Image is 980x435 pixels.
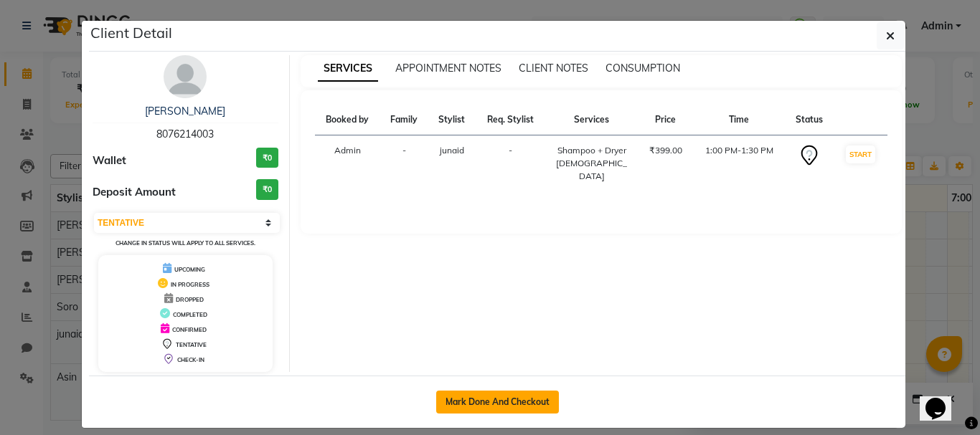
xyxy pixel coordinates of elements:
td: 1:00 PM-1:30 PM [693,135,786,192]
th: Req. Stylist [476,105,545,135]
div: ₹399.00 [647,144,684,157]
span: Wallet [93,153,126,169]
span: Deposit Amount [93,184,176,201]
div: Shampoo + Dryer [DEMOGRAPHIC_DATA] [554,144,630,183]
td: - [476,135,545,192]
iframe: chat widget [920,378,966,421]
th: Price [639,105,693,135]
th: Services [545,105,639,135]
h5: Client Detail [90,22,172,44]
a: [PERSON_NAME] [145,105,225,118]
span: DROPPED [176,296,204,303]
th: Stylist [428,105,476,135]
small: Change in status will apply to all services. [116,239,255,247]
img: avatar [164,55,207,98]
button: Mark Done And Checkout [436,391,559,414]
span: CONFIRMED [172,326,207,333]
span: CONSUMPTION [606,62,680,75]
span: 8076214003 [156,128,214,140]
span: UPCOMING [174,266,205,273]
span: TENTATIVE [176,341,207,348]
h3: ₹0 [256,148,278,168]
th: Family [380,105,428,135]
th: Status [786,105,834,135]
span: CHECK-IN [177,356,204,363]
h3: ₹0 [256,179,278,200]
span: IN PROGRESS [171,281,209,288]
span: COMPLETED [173,311,207,318]
span: SERVICES [318,56,378,82]
span: junaid [440,145,464,156]
th: Time [693,105,786,135]
span: APPOINTMENT NOTES [395,62,501,75]
button: START [846,145,875,163]
th: Booked by [315,105,380,135]
td: - [380,135,428,192]
td: Admin [315,135,380,192]
span: CLIENT NOTES [519,62,588,75]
